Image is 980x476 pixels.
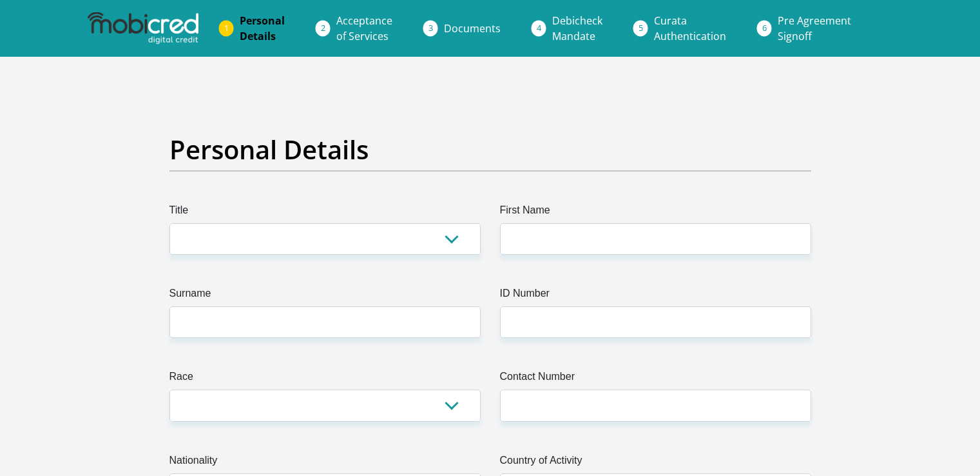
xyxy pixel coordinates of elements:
[500,223,811,255] input: First Name
[229,8,295,49] a: PersonalDetails
[169,453,481,473] label: Nationality
[500,306,811,338] input: ID Number
[169,306,481,338] input: Surname
[240,14,285,43] span: Personal Details
[500,286,811,306] label: ID Number
[169,369,481,390] label: Race
[654,14,726,43] span: Curata Authentication
[336,14,392,43] span: Acceptance of Services
[169,203,481,223] label: Title
[767,8,861,49] a: Pre AgreementSignoff
[500,453,811,473] label: Country of Activity
[644,8,736,49] a: CurataAuthentication
[500,203,811,223] label: First Name
[434,15,511,41] a: Documents
[542,8,613,49] a: DebicheckMandate
[500,390,811,421] input: Contact Number
[326,8,403,49] a: Acceptanceof Services
[778,14,851,43] span: Pre Agreement Signoff
[169,286,481,306] label: Surname
[169,134,811,165] h2: Personal Details
[500,369,811,390] label: Contact Number
[552,14,602,43] span: Debicheck Mandate
[88,12,198,45] img: mobicred logo
[444,21,501,35] span: Documents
